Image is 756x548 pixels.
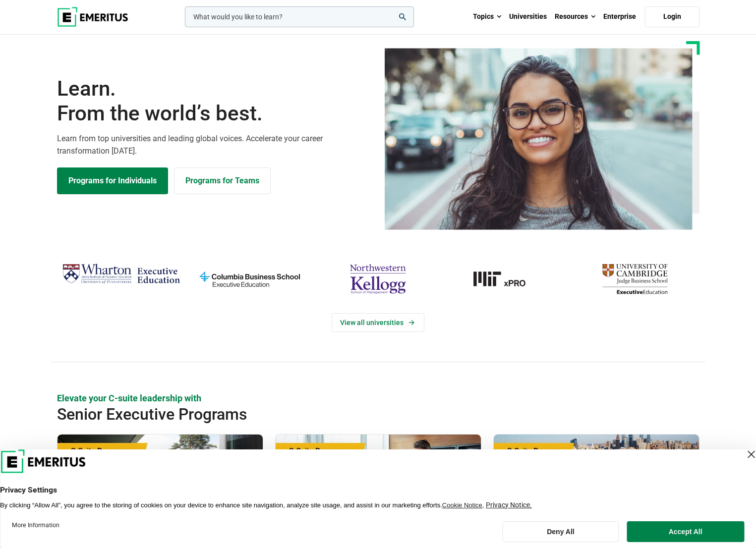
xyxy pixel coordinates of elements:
[57,404,635,424] h2: Senior Executive Programs
[447,260,566,298] img: MIT xPRO
[57,132,372,158] p: Learn from top universities and leading global voices. Accelerate your career transformation [DATE].
[174,167,271,194] a: Explore for Business
[57,101,372,126] span: From the world’s best.
[319,260,437,298] img: northwestern-kellogg
[332,313,424,332] a: View Universities
[385,48,693,230] img: Learn from the world's best
[57,392,699,404] p: Elevate your C-suite leadership with
[645,6,699,27] a: Login
[185,6,414,27] input: woocommerce-product-search-field-0
[190,260,309,298] img: columbia-business-school
[576,260,694,298] img: cambridge-judge-business-school
[57,167,168,194] a: Explore Programs
[276,435,481,534] img: Chief Financial Officer Program | Online Finance Course
[62,260,180,289] img: Wharton Executive Education
[57,76,372,126] h1: Learn.
[447,260,566,298] a: MIT-xPRO
[58,435,263,534] img: Chief Strategy Officer (CSO) Programme | Online Leadership Course
[494,435,699,534] img: Global C-Suite Program | Online Leadership Course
